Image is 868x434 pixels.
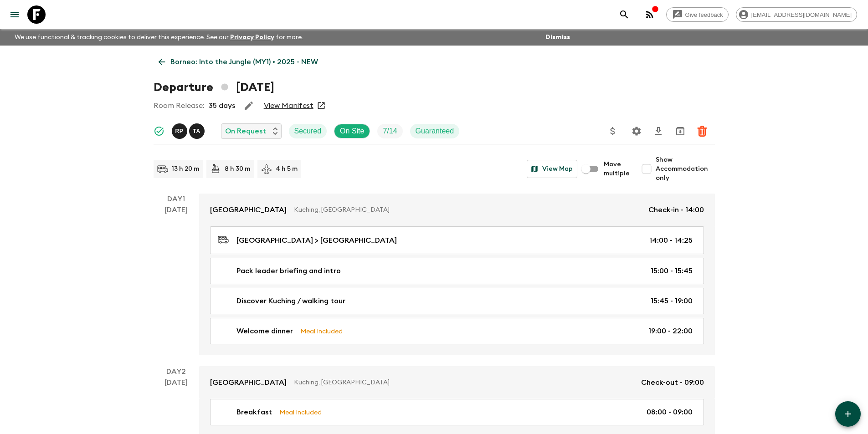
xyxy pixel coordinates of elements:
p: 35 days [209,100,235,111]
p: Day 2 [154,366,199,377]
p: Day 1 [154,194,199,204]
span: Move multiple [604,160,630,178]
p: 13 h 20 m [172,164,199,174]
p: 08:00 - 09:00 [647,407,693,418]
p: Guaranteed [416,126,454,137]
button: Settings [627,122,646,140]
button: Update Price, Early Bird Discount and Costs [604,122,622,140]
span: [EMAIL_ADDRESS][DOMAIN_NAME] [746,11,857,18]
a: Pack leader briefing and intro15:00 - 15:45 [210,258,704,284]
button: Archive (Completed, Cancelled or Unsynced Departures only) [671,122,689,140]
button: search adventures [615,5,633,24]
p: Secured [294,126,322,137]
svg: Synced Successfully [154,126,164,137]
button: Dismiss [543,31,572,44]
div: Trip Fill [377,124,402,138]
a: [GEOGRAPHIC_DATA]Kuching, [GEOGRAPHIC_DATA]Check-in - 14:00 [199,194,715,226]
button: menu [5,5,24,24]
p: We use functional & tracking cookies to deliver this experience. See our for more. [11,29,307,46]
p: Kuching, [GEOGRAPHIC_DATA] [294,378,634,387]
p: Check-out - 09:00 [641,377,704,388]
a: Give feedback [666,7,729,22]
p: Kuching, [GEOGRAPHIC_DATA] [294,205,641,214]
p: Pack leader briefing and intro [236,266,341,276]
button: View Map [527,160,577,178]
p: 15:45 - 19:00 [651,296,693,306]
p: T A [193,128,200,135]
p: R P [175,128,184,135]
p: Meal Included [300,326,343,336]
button: RPTA [172,123,206,139]
p: [GEOGRAPHIC_DATA] [210,377,287,388]
div: Secured [289,124,327,138]
a: [GEOGRAPHIC_DATA]Kuching, [GEOGRAPHIC_DATA]Check-out - 09:00 [199,366,715,399]
a: Discover Kuching / walking tour15:45 - 19:00 [210,288,704,314]
p: 4 h 5 m [276,164,298,174]
a: Privacy Policy [230,34,274,41]
p: 19:00 - 22:00 [648,326,693,337]
div: [EMAIL_ADDRESS][DOMAIN_NAME] [736,7,857,22]
p: On Site [340,126,364,137]
p: Check-in - 14:00 [648,204,704,215]
a: BreakfastMeal Included08:00 - 09:00 [210,399,704,425]
p: Breakfast [236,407,272,418]
div: On Site [334,124,370,138]
a: View Manifest [264,101,313,110]
a: Welcome dinnerMeal Included19:00 - 22:00 [210,318,704,344]
p: [GEOGRAPHIC_DATA] [210,204,287,215]
span: Roy Phang, Tiyon Anak Juna [172,126,206,133]
p: Meal Included [279,407,322,417]
p: Room Release: [154,100,204,111]
div: [DATE] [164,204,188,355]
p: [GEOGRAPHIC_DATA] > [GEOGRAPHIC_DATA] [236,235,397,246]
span: Give feedback [680,11,728,18]
h1: Departure [DATE] [154,78,274,97]
p: Discover Kuching / walking tour [236,296,345,306]
p: 8 h 30 m [225,164,250,174]
p: On Request [225,126,266,137]
p: 14:00 - 14:25 [649,235,693,246]
button: Download CSV [649,122,668,140]
a: [GEOGRAPHIC_DATA] > [GEOGRAPHIC_DATA]14:00 - 14:25 [210,226,704,254]
p: Welcome dinner [236,326,293,337]
a: Borneo: Into the Jungle (MY1) • 2025 - NEW [154,53,323,71]
p: 7 / 14 [383,126,397,137]
span: Show Accommodation only [656,155,715,183]
p: 15:00 - 15:45 [651,266,693,276]
button: Delete [693,122,711,140]
p: Borneo: Into the Jungle (MY1) • 2025 - NEW [170,56,318,67]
